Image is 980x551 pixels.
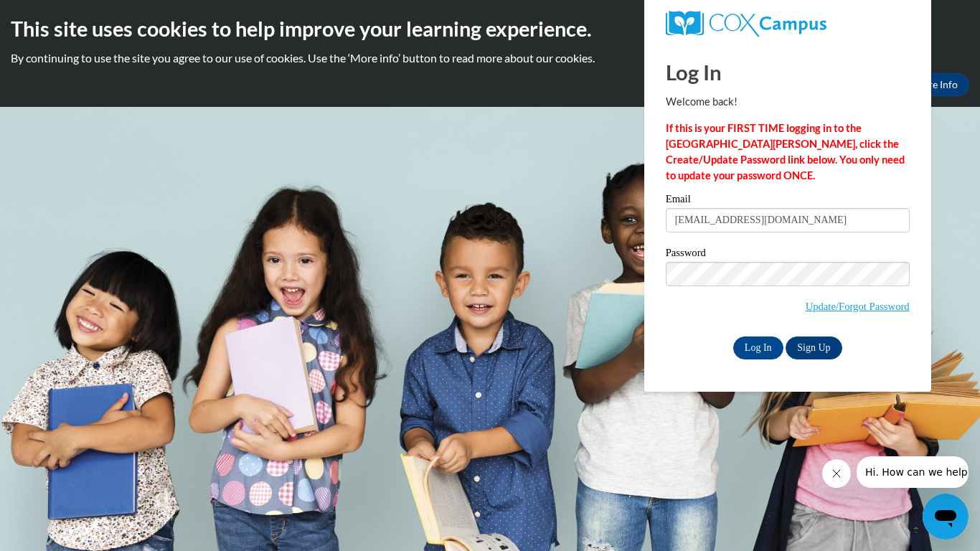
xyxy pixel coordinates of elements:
[666,122,905,182] strong: If this is your FIRST TIME logging in to the [GEOGRAPHIC_DATA][PERSON_NAME], click the Create/Upd...
[822,459,851,488] iframe: Close message
[666,194,910,208] label: Email
[666,11,826,37] img: COX Campus
[666,11,910,37] a: COX Campus
[806,301,910,312] a: Update/Forgot Password
[9,10,116,22] span: Hi. How can we help?
[857,456,969,488] iframe: Message from company
[666,57,910,87] h1: Log In
[786,336,842,359] a: Sign Up
[11,14,969,43] h2: This site uses cookies to help improve your learning experience.
[733,336,783,359] input: Log In
[666,94,910,110] p: Welcome back!
[923,494,969,540] iframe: Button to launch messaging window
[902,73,969,96] a: More Info
[11,50,969,66] p: By continuing to use the site you agree to our use of cookies. Use the ‘More info’ button to read...
[666,248,910,262] label: Password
